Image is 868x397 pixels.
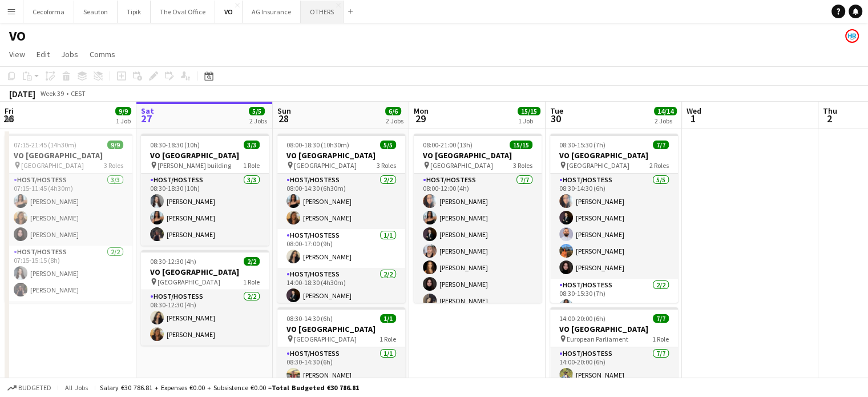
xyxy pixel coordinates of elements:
[550,279,678,334] app-card-role: Host/Hostess2/208:30-15:30 (7h)[PERSON_NAME]
[150,141,200,149] span: 08:30-18:30 (10h)
[5,106,14,116] span: Fri
[414,106,429,116] span: Mon
[277,134,405,303] app-job-card: 08:00-18:30 (10h30m)5/5VO [GEOGRAPHIC_DATA] [GEOGRAPHIC_DATA]3 RolesHost/Hostess2/208:00-14:30 (6...
[118,1,151,23] button: Tipik
[23,1,74,23] button: Cecoforma
[294,161,357,170] span: [GEOGRAPHIC_DATA]
[141,267,269,277] h3: VO [GEOGRAPHIC_DATA]
[518,117,540,125] div: 1 Job
[286,141,349,149] span: 08:00-18:30 (10h30m)
[74,1,118,23] button: Seauton
[550,150,678,161] h3: VO [GEOGRAPHIC_DATA]
[276,112,291,125] span: 28
[85,47,120,62] a: Comms
[277,229,405,268] app-card-role: Host/Hostess1/108:00-17:00 (9h)[PERSON_NAME]
[550,324,678,334] h3: VO [GEOGRAPHIC_DATA]
[286,314,333,323] span: 08:30-14:30 (6h)
[14,141,76,149] span: 07:15-21:45 (14h30m)
[9,88,35,99] div: [DATE]
[277,307,405,386] app-job-card: 08:30-14:30 (6h)1/1VO [GEOGRAPHIC_DATA] [GEOGRAPHIC_DATA]1 RoleHost/Hostess1/108:30-14:30 (6h)[PE...
[61,49,78,59] span: Jobs
[9,49,25,59] span: View
[90,49,115,59] span: Comms
[301,1,344,23] button: OTHERS
[3,112,14,125] span: 26
[151,1,215,23] button: The Oval Office
[141,134,269,246] app-job-card: 08:30-18:30 (10h)3/3VO [GEOGRAPHIC_DATA] [PERSON_NAME] building1 RoleHost/Hostess3/308:30-18:30 (...
[845,29,859,43] app-user-avatar: HR Team
[550,174,678,279] app-card-role: Host/Hostess5/508:30-14:30 (6h)[PERSON_NAME][PERSON_NAME][PERSON_NAME][PERSON_NAME][PERSON_NAME]
[158,278,220,286] span: [GEOGRAPHIC_DATA]
[277,174,405,229] app-card-role: Host/Hostess2/208:00-14:30 (6h30m)[PERSON_NAME][PERSON_NAME]
[559,314,605,323] span: 14:00-20:00 (6h)
[243,1,301,23] button: AG Insurance
[518,107,540,115] span: 15/15
[150,257,196,266] span: 08:30-12:30 (4h)
[21,161,84,170] span: [GEOGRAPHIC_DATA]
[18,384,51,392] span: Budgeted
[141,150,269,161] h3: VO [GEOGRAPHIC_DATA]
[377,161,396,170] span: 3 Roles
[567,161,629,170] span: [GEOGRAPHIC_DATA]
[687,106,701,116] span: Wed
[5,150,132,161] h3: VO [GEOGRAPHIC_DATA]
[654,107,677,115] span: 14/14
[653,314,669,323] span: 7/7
[141,290,269,346] app-card-role: Host/Hostess2/208:30-12:30 (4h)[PERSON_NAME][PERSON_NAME]
[653,141,669,149] span: 7/7
[821,112,837,125] span: 2
[5,134,132,303] app-job-card: 07:15-21:45 (14h30m)9/9VO [GEOGRAPHIC_DATA] [GEOGRAPHIC_DATA]3 RolesHost/Hostess3/307:15-11:45 (4...
[550,106,563,116] span: Tue
[249,107,265,115] span: 5/5
[244,141,260,149] span: 3/3
[380,335,396,343] span: 1 Role
[243,161,260,170] span: 1 Role
[380,141,396,149] span: 5/5
[32,47,54,62] a: Edit
[385,107,401,115] span: 6/6
[685,112,701,125] span: 1
[277,347,405,386] app-card-role: Host/Hostess1/108:30-14:30 (6h)[PERSON_NAME]
[215,1,243,23] button: VO
[5,174,132,246] app-card-role: Host/Hostess3/307:15-11:45 (4h30m)[PERSON_NAME][PERSON_NAME][PERSON_NAME]
[548,112,563,125] span: 30
[513,161,532,170] span: 3 Roles
[550,134,678,303] app-job-card: 08:30-15:30 (7h)7/7VO [GEOGRAPHIC_DATA] [GEOGRAPHIC_DATA]2 RolesHost/Hostess5/508:30-14:30 (6h)[P...
[38,89,66,98] span: Week 39
[158,161,231,170] span: [PERSON_NAME] building
[510,141,532,149] span: 15/15
[414,174,542,312] app-card-role: Host/Hostess7/708:00-12:00 (4h)[PERSON_NAME][PERSON_NAME][PERSON_NAME][PERSON_NAME][PERSON_NAME][...
[559,141,605,149] span: 08:30-15:30 (7h)
[277,150,405,161] h3: VO [GEOGRAPHIC_DATA]
[277,268,405,323] app-card-role: Host/Hostess2/214:00-18:30 (4h30m)[PERSON_NAME]
[5,246,132,301] app-card-role: Host/Hostess2/207:15-15:15 (8h)[PERSON_NAME][PERSON_NAME]
[244,257,260,266] span: 2/2
[116,117,131,125] div: 1 Job
[63,383,90,392] span: All jobs
[823,106,837,116] span: Thu
[100,383,359,392] div: Salary €30 786.81 + Expenses €0.00 + Subsistence €0.00 =
[6,382,53,394] button: Budgeted
[272,383,359,392] span: Total Budgeted €30 786.81
[115,107,131,115] span: 9/9
[5,47,30,62] a: View
[141,250,269,346] app-job-card: 08:30-12:30 (4h)2/2VO [GEOGRAPHIC_DATA] [GEOGRAPHIC_DATA]1 RoleHost/Hostess2/208:30-12:30 (4h)[PE...
[412,112,429,125] span: 29
[567,335,628,343] span: European Parliament
[139,112,154,125] span: 27
[56,47,83,62] a: Jobs
[423,141,473,149] span: 08:00-21:00 (13h)
[243,278,260,286] span: 1 Role
[107,141,123,149] span: 9/9
[141,106,154,116] span: Sat
[386,117,403,125] div: 2 Jobs
[380,314,396,323] span: 1/1
[9,27,26,45] h1: VO
[414,134,542,303] app-job-card: 08:00-21:00 (13h)15/15VO [GEOGRAPHIC_DATA] [GEOGRAPHIC_DATA]3 RolesHost/Hostess7/708:00-12:00 (4h...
